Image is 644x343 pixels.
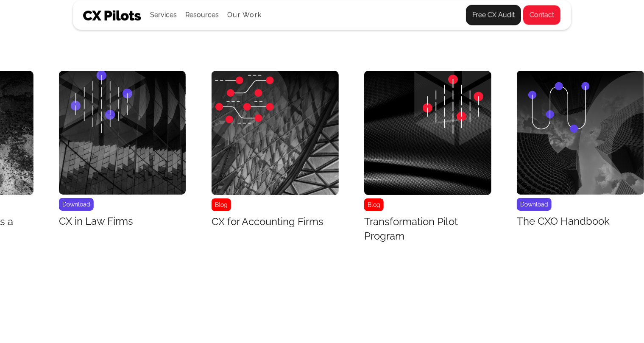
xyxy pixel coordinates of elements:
[227,11,262,19] a: Our Work
[212,71,339,232] a: BlogCX for Accounting Firms
[150,9,177,21] div: Services
[364,215,491,243] h3: Transformation Pilot Program
[466,5,521,25] a: Free CX Audit
[59,214,133,229] h3: CX in Law Firms
[364,71,491,246] div: 28 / 43
[364,198,384,211] div: Blog
[517,71,644,232] div: 29 / 43
[185,0,219,29] div: Resources
[185,9,219,21] div: Resources
[59,71,186,232] a: DownloadCX in Law Firms
[364,71,491,246] a: BlogTransformation Pilot Program
[517,198,552,211] div: Download
[212,215,323,229] h3: CX for Accounting Firms
[59,71,186,232] div: 26 / 43
[212,71,339,232] div: 27 / 43
[59,198,94,211] div: Download
[523,5,561,25] a: Contact
[517,71,644,232] a: DownloadThe CXO Handbook
[212,198,231,211] div: Blog
[517,214,610,229] h3: The CXO Handbook
[150,0,177,29] div: Services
